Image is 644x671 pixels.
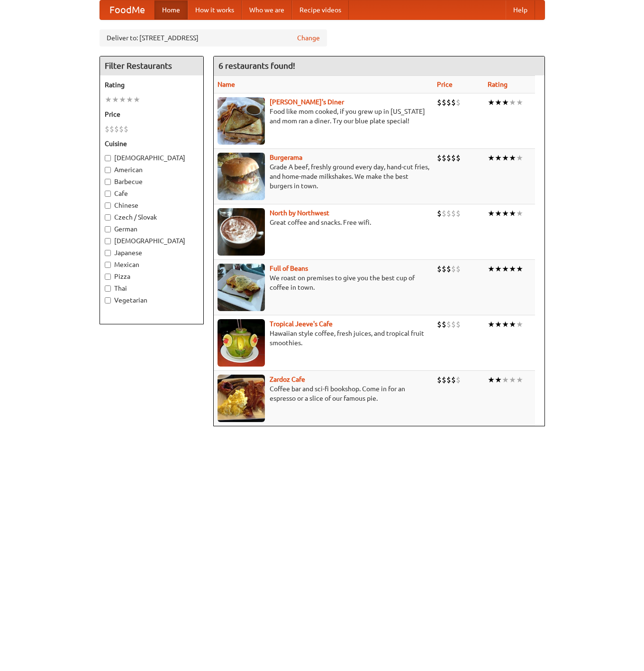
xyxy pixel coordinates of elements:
[442,264,446,274] li: $
[509,375,516,385] li: ★
[218,153,265,200] img: burgerama.jpg
[437,375,442,385] li: $
[495,97,502,108] li: ★
[188,0,242,19] a: How it works
[437,153,442,163] li: $
[509,153,516,163] li: ★
[292,0,349,19] a: Recipe videos
[502,153,509,163] li: ★
[218,208,265,256] img: north.jpg
[442,208,446,219] li: $
[105,214,111,221] input: Czech / Slovak
[112,94,119,105] li: ★
[509,208,516,219] li: ★
[100,56,203,75] h4: Filter Restaurants
[270,320,333,328] a: Tropical Jeeve's Cafe
[270,265,308,272] a: Full of Beans
[105,202,111,209] input: Chinese
[218,107,429,126] p: Food like mom cooked, if you grew up in [US_STATE] and mom ran a diner. Try our blue plate special!
[516,264,523,274] li: ★
[218,61,295,70] ng-pluralize: 6 restaurants found!
[218,375,265,422] img: zardoz.jpg
[126,94,133,105] li: ★
[516,375,523,385] li: ★
[516,319,523,330] li: ★
[119,94,126,105] li: ★
[509,264,516,274] li: ★
[105,94,112,105] li: ★
[495,153,502,163] li: ★
[100,0,154,19] a: FoodMe
[105,165,199,175] label: American
[495,208,502,219] li: ★
[502,264,509,274] li: ★
[105,250,111,256] input: Japanese
[509,97,516,108] li: ★
[488,153,495,163] li: ★
[456,97,461,108] li: $
[446,264,451,274] li: $
[442,375,446,385] li: $
[442,319,446,330] li: $
[502,208,509,219] li: ★
[218,162,429,191] p: Grade A beef, freshly ground every day, hand-cut fries, and home-made milkshakes. We make the bes...
[442,97,446,108] li: $
[218,81,235,88] a: Name
[105,297,111,303] input: Vegetarian
[218,264,265,311] img: beans.jpg
[516,208,523,219] li: ★
[109,124,114,134] li: $
[446,375,451,385] li: $
[105,284,199,293] label: Thai
[105,124,109,134] li: $
[105,295,199,305] label: Vegetarian
[105,153,199,163] label: [DEMOGRAPHIC_DATA]
[270,376,305,383] a: Zardoz Cafe
[105,167,111,173] input: American
[451,319,456,330] li: $
[488,319,495,330] li: ★
[100,29,327,46] div: Deliver to: [STREET_ADDRESS]
[506,0,535,19] a: Help
[297,33,320,43] a: Change
[456,319,461,330] li: $
[105,248,199,257] label: Japanese
[105,155,111,161] input: [DEMOGRAPHIC_DATA]
[456,153,461,163] li: $
[242,0,292,19] a: Who we are
[516,153,523,163] li: ★
[270,209,329,217] b: North by Northwest
[446,97,451,108] li: $
[119,124,124,134] li: $
[446,319,451,330] li: $
[105,285,111,292] input: Thai
[218,273,429,292] p: We roast on premises to give you the best cup of coffee in town.
[270,98,344,106] a: [PERSON_NAME]'s Diner
[516,97,523,108] li: ★
[105,236,199,246] label: [DEMOGRAPHIC_DATA]
[105,212,199,222] label: Czech / Slovak
[446,208,451,219] li: $
[105,177,199,186] label: Barbecue
[437,319,442,330] li: $
[154,0,188,19] a: Home
[124,124,128,134] li: $
[509,319,516,330] li: ★
[218,329,429,348] p: Hawaiian style coffee, fresh juices, and tropical fruit smoothies.
[488,97,495,108] li: ★
[451,375,456,385] li: $
[502,97,509,108] li: ★
[488,208,495,219] li: ★
[218,319,265,367] img: jeeves.jpg
[456,208,461,219] li: $
[456,375,461,385] li: $
[488,375,495,385] li: ★
[105,260,199,269] label: Mexican
[495,319,502,330] li: ★
[270,154,302,161] a: Burgerama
